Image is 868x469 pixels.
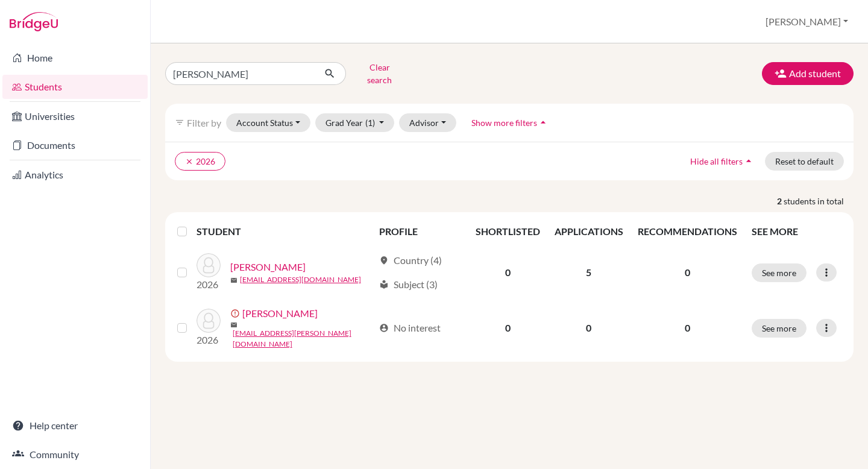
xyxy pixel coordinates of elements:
a: Home [2,46,148,70]
button: Advisor [399,113,456,132]
th: SEE MORE [744,217,849,246]
p: 0 [638,265,737,280]
button: Grad Year(1) [315,113,395,132]
i: arrow_drop_up [743,155,755,167]
a: Documents [2,133,148,157]
td: 5 [547,246,631,299]
a: Students [2,75,148,99]
th: PROFILE [372,217,468,246]
span: mail [230,277,237,284]
a: [EMAIL_ADDRESS][DOMAIN_NAME] [240,274,361,285]
span: Show more filters [471,118,537,128]
span: location_on [379,256,389,265]
button: Hide all filtersarrow_drop_up [680,152,765,171]
span: Hide all filters [690,156,743,166]
a: Analytics [2,163,148,187]
a: Universities [2,104,148,128]
button: clear2026 [175,152,225,171]
i: arrow_drop_up [537,116,549,128]
th: SHORTLISTED [468,217,547,246]
span: account_circle [379,323,389,333]
div: Country (4) [379,253,442,268]
th: STUDENT [197,217,372,246]
p: 2026 [197,333,221,347]
i: filter_list [175,118,184,127]
img: Bridge-U [10,12,58,31]
span: (1) [365,118,375,128]
img: Burgada Molina, Sergio [197,253,221,277]
button: Show more filtersarrow_drop_up [461,113,559,132]
span: error_outline [230,309,242,318]
button: Account Status [226,113,310,132]
td: 0 [468,246,547,299]
a: [EMAIL_ADDRESS][PERSON_NAME][DOMAIN_NAME] [233,328,374,350]
button: Clear search [346,58,413,89]
a: [PERSON_NAME] [230,260,306,274]
a: Help center [2,414,148,438]
span: Filter by [187,117,221,128]
button: Reset to default [765,152,844,171]
div: No interest [379,321,441,335]
button: See more [752,263,807,282]
button: See more [752,319,807,338]
th: RECOMMENDATIONS [631,217,744,246]
div: Subject (3) [379,277,438,292]
input: Find student by name... [165,62,315,85]
p: 0 [638,321,737,335]
img: Burgada Molina, Sergio [197,309,221,333]
th: APPLICATIONS [547,217,631,246]
span: students in total [784,195,854,207]
button: [PERSON_NAME] [760,10,854,33]
a: Community [2,442,148,467]
button: Add student [762,62,854,85]
td: 0 [547,299,631,357]
a: [PERSON_NAME] [242,306,318,321]
strong: 2 [777,195,784,207]
p: 2026 [197,277,221,292]
span: local_library [379,280,389,289]
i: clear [185,157,193,166]
td: 0 [468,299,547,357]
span: mail [230,321,237,329]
